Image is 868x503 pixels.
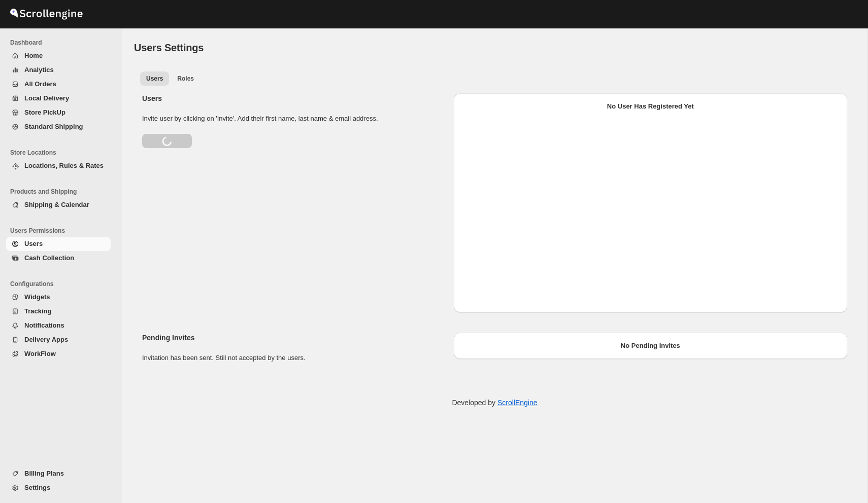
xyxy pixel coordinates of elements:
[24,162,104,169] span: Locations, Rules & Rates
[10,280,115,288] span: Configurations
[24,470,64,477] span: Billing Plans
[6,251,111,265] button: Cash Collection
[6,481,111,495] button: Settings
[10,149,115,157] span: Store Locations
[24,336,68,343] span: Delivery Apps
[6,63,111,77] button: Analytics
[6,49,111,63] button: Home
[134,89,855,377] div: All customers
[6,237,111,251] button: Users
[24,123,83,130] span: Standard Shipping
[177,75,194,83] span: Roles
[6,304,111,318] button: Tracking
[24,350,56,357] span: WorkFlow
[24,254,74,262] span: Cash Collection
[24,321,64,329] span: Notifications
[24,80,56,88] span: All Orders
[10,227,115,235] span: Users Permissions
[6,290,111,304] button: Widgets
[24,66,54,74] span: Analytics
[24,94,69,102] span: Local Delivery
[6,466,111,481] button: Billing Plans
[24,240,43,247] span: Users
[6,77,111,91] button: All Orders
[497,399,538,407] a: ScrollEngine
[462,101,839,112] div: No User Has Registered Yet
[142,114,446,124] p: Invite user by clicking on 'Invite'. Add their first name, last name & email address.
[134,42,204,53] span: Users Settings
[24,201,89,208] span: Shipping & Calendar
[10,39,115,47] span: Dashboard
[142,353,446,363] p: Invitation has been sent. Still not accepted by the users.
[142,93,446,103] h2: Users
[24,52,43,59] span: Home
[6,333,111,347] button: Delivery Apps
[452,398,537,408] p: Developed by
[462,341,839,351] div: No Pending Invites
[6,318,111,333] button: Notifications
[24,109,65,116] span: Store PickUp
[142,333,446,343] h2: Pending Invites
[10,188,115,196] span: Products and Shipping
[24,307,51,315] span: Tracking
[140,71,169,86] button: All customers
[6,198,111,212] button: Shipping & Calendar
[24,484,50,491] span: Settings
[6,159,111,173] button: Locations, Rules & Rates
[146,75,163,83] span: Users
[24,293,50,301] span: Widgets
[6,347,111,361] button: WorkFlow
